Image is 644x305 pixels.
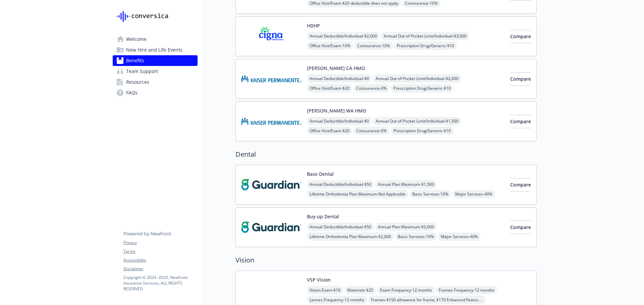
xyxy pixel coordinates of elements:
[307,180,374,188] span: Annual Deductible/Individual - $50
[375,180,437,188] span: Annual Plan Maximum - $1,500
[126,55,144,66] span: Benefits
[510,118,531,125] span: Compare
[241,170,302,199] img: Guardian carrier logo
[391,84,453,92] span: Prescription Drug/Generic - $10
[510,33,531,40] span: Compare
[307,190,408,198] span: Lifetime Orthodontia Plan Maximum - Not Applicable
[113,66,198,77] a: Team Support
[510,221,531,234] button: Compare
[123,275,197,292] p: Copyright © 2024 - 2025 , Newfront Insurance Services, ALL RIGHTS RESERVED
[307,232,394,241] span: Lifetime Orthodontia Plan Maximum - $2,000
[235,255,537,265] h2: Vision
[241,107,302,136] img: Kaiser Permanente of Washington carrier logo
[123,248,197,254] a: Terms
[410,190,451,198] span: Basic Services - 10%
[436,286,497,294] span: Frames Frequency - 12 months
[510,178,531,192] button: Compare
[307,84,352,92] span: Office Visit/Exam - $20
[123,257,197,263] a: Accessibility
[395,232,437,241] span: Basic Services - 10%
[381,32,469,40] span: Annual Out-of-Pocket Limit/Individual - $3,000
[307,42,353,50] span: Office Visit/Exam - 10%
[241,65,302,93] img: Kaiser Permanente Insurance Company carrier logo
[241,276,302,305] img: Vision Service Plan carrier logo
[307,276,331,283] button: VSP Vision
[510,30,531,43] button: Compare
[375,223,437,231] span: Annual Plan Maximum - $3,000
[126,77,149,87] span: Resources
[510,76,531,82] span: Compare
[113,87,198,98] a: FAQs
[394,42,457,50] span: Prescription Drug/Generic - $10
[307,170,334,177] button: Base Dental
[235,149,537,159] h2: Dental
[113,55,198,66] a: Benefits
[452,190,495,198] span: Major Services - 40%
[307,286,343,294] span: Vision Exam - $10
[355,42,393,50] span: Coinsurance - 10%
[241,22,302,51] img: CIGNA carrier logo
[126,87,138,98] span: FAQs
[113,45,198,55] a: New Hire and Life Events
[354,84,389,92] span: Coinsurance - 0%
[438,232,481,241] span: Major Services - 40%
[126,66,158,77] span: Team Support
[126,45,182,55] span: New Hire and Life Events
[354,127,389,135] span: Coinsurance - 0%
[373,117,461,125] span: Annual Out-of-Pocket Limit/Individual - $1,500
[123,240,197,246] a: Privacy
[307,32,380,40] span: Annual Deductible/Individual - $2,000
[241,213,302,241] img: Guardian carrier logo
[368,296,486,304] span: Frames - $150 allowance for frame; $170 Enhanced Featured Frame Brands allowance; 20% savings on ...
[510,224,531,230] span: Compare
[307,296,367,304] span: Lenses Frequency - 12 months
[307,22,320,29] button: HDHP
[113,77,198,87] a: Resources
[113,34,198,45] a: Welcome
[510,72,531,86] button: Compare
[307,74,372,83] span: Annual Deductible/Individual - $0
[123,266,197,272] a: Disclaimer
[307,213,339,220] button: Buy-up Dental
[307,107,366,114] button: [PERSON_NAME] WA HMO
[373,74,461,83] span: Annual Out-of-Pocket Limit/Individual - $2,000
[391,127,453,135] span: Prescription Drug/Generic - $10
[510,181,531,188] span: Compare
[510,115,531,128] button: Compare
[307,127,352,135] span: Office Visit/Exam - $20
[377,286,435,294] span: Exam Frequency - 12 months
[126,34,147,45] span: Welcome
[344,286,376,294] span: Materials - $25
[307,223,374,231] span: Annual Deductible/Individual - $50
[307,65,365,72] button: [PERSON_NAME] CA HMO
[307,117,372,125] span: Annual Deductible/Individual - $0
